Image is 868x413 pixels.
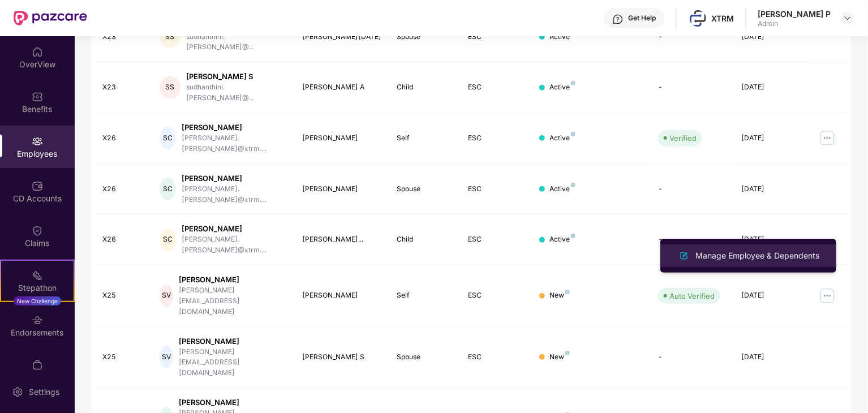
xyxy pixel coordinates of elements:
[186,71,284,82] div: [PERSON_NAME] S
[843,14,852,23] img: svg+xml;base64,PHN2ZyBpZD0iRHJvcGRvd24tMzJ4MzIiIHhtbG5zPSJodHRwOi8vd3d3LnczLm9yZy8yMDAwL3N2ZyIgd2...
[32,46,43,58] img: svg+xml;base64,PHN2ZyBpZD0iSG9tZSIgeG1sbnM9Imh0dHA6Ly93d3cudzMub3JnLzIwMDAvc3ZnIiB3aWR0aD0iMjAiIG...
[571,132,575,136] img: svg+xml;base64,PHN2ZyB4bWxucz0iaHR0cDovL3d3dy53My5vcmcvMjAwMC9zdmciIHdpZHRoPSI4IiBoZWlnaHQ9IjgiIH...
[302,352,379,363] div: [PERSON_NAME] S
[549,290,570,301] div: New
[160,127,176,149] div: SC
[160,285,173,307] div: SV
[741,352,794,363] div: [DATE]
[397,352,450,363] div: Spouse
[693,249,822,262] div: Manage Employee & Dependents
[549,133,575,144] div: Active
[302,184,379,195] div: [PERSON_NAME]
[649,327,732,389] td: -
[397,290,450,301] div: Self
[302,32,379,42] div: [PERSON_NAME][DATE]
[565,351,570,355] img: svg+xml;base64,PHN2ZyB4bWxucz0iaHR0cDovL3d3dy53My5vcmcvMjAwMC9zdmciIHdpZHRoPSI4IiBoZWlnaHQ9IjgiIH...
[711,13,734,24] div: XTRM
[182,234,284,256] div: [PERSON_NAME].[PERSON_NAME]@xtrm....
[690,10,706,27] img: xtrm-logo.png
[649,214,732,265] td: -
[182,173,284,184] div: [PERSON_NAME]
[12,386,23,398] img: svg+xml;base64,PHN2ZyBpZD0iU2V0dGluZy0yMHgyMCIgeG1sbnM9Imh0dHA6Ly93d3cudzMub3JnLzIwMDAvc3ZnIiB3aW...
[302,290,379,301] div: [PERSON_NAME]
[628,14,656,23] div: Get Help
[32,180,43,192] img: svg+xml;base64,PHN2ZyBpZD0iQ0RfQWNjb3VudHMiIGRhdGEtbmFtZT0iQ0QgQWNjb3VudHMiIHhtbG5zPSJodHRwOi8vd3...
[32,136,43,147] img: svg+xml;base64,PHN2ZyBpZD0iRW1wbG95ZWVzIiB4bWxucz0iaHR0cDovL3d3dy53My5vcmcvMjAwMC9zdmciIHdpZHRoPS...
[302,133,379,144] div: [PERSON_NAME]
[179,347,284,379] div: [PERSON_NAME][EMAIL_ADDRESS][DOMAIN_NAME]
[741,290,794,301] div: [DATE]
[14,11,87,25] img: New Pazcare Logo
[102,352,141,363] div: X25
[179,336,284,347] div: [PERSON_NAME]
[179,274,284,285] div: [PERSON_NAME]
[32,225,43,236] img: svg+xml;base64,PHN2ZyBpZD0iQ2xhaW0iIHhtbG5zPSJodHRwOi8vd3d3LnczLm9yZy8yMDAwL3N2ZyIgd2lkdGg9IjIwIi...
[758,19,831,28] div: Admin
[649,164,732,215] td: -
[758,8,831,19] div: [PERSON_NAME] P
[469,133,522,144] div: ESC
[469,82,522,93] div: ESC
[102,184,141,195] div: X26
[160,76,181,99] div: SS
[182,223,284,234] div: [PERSON_NAME]
[14,296,61,306] div: New Challenge
[397,32,450,42] div: Spouse
[32,359,43,371] img: svg+xml;base64,PHN2ZyBpZD0iTXlfT3JkZXJzIiBkYXRhLW5hbWU9Ik15IE9yZGVycyIgeG1sbnM9Imh0dHA6Ly93d3cudz...
[677,249,691,263] img: svg+xml;base64,PHN2ZyB4bWxucz0iaHR0cDovL3d3dy53My5vcmcvMjAwMC9zdmciIHhtbG5zOnhsaW5rPSJodHRwOi8vd3...
[397,184,450,195] div: Spouse
[549,184,575,195] div: Active
[397,82,450,93] div: Child
[160,346,173,368] div: SV
[612,14,624,25] img: svg+xml;base64,PHN2ZyBpZD0iSGVscC0zMngzMiIgeG1sbnM9Imh0dHA6Ly93d3cudzMub3JnLzIwMDAvc3ZnIiB3aWR0aD...
[179,285,284,317] div: [PERSON_NAME][EMAIL_ADDRESS][DOMAIN_NAME]
[741,82,794,93] div: [DATE]
[160,178,176,200] div: SC
[549,82,575,93] div: Active
[741,32,794,42] div: [DATE]
[182,133,284,154] div: [PERSON_NAME].[PERSON_NAME]@xtrm....
[397,133,450,144] div: Self
[102,82,141,93] div: X23
[818,129,836,147] img: manageButton
[179,397,284,408] div: [PERSON_NAME]
[182,184,284,205] div: [PERSON_NAME].[PERSON_NAME]@xtrm....
[571,183,575,187] img: svg+xml;base64,PHN2ZyB4bWxucz0iaHR0cDovL3d3dy53My5vcmcvMjAwMC9zdmciIHdpZHRoPSI4IiBoZWlnaHQ9IjgiIH...
[32,91,43,102] img: svg+xml;base64,PHN2ZyBpZD0iQmVuZWZpdHMiIHhtbG5zPSJodHRwOi8vd3d3LnczLm9yZy8yMDAwL3N2ZyIgd2lkdGg9Ij...
[302,234,379,245] div: [PERSON_NAME]...
[571,81,575,85] img: svg+xml;base64,PHN2ZyB4bWxucz0iaHR0cDovL3d3dy53My5vcmcvMjAwMC9zdmciIHdpZHRoPSI4IiBoZWlnaHQ9IjgiIH...
[469,32,522,42] div: ESC
[741,234,794,245] div: [DATE]
[649,12,732,63] td: -
[565,290,570,294] img: svg+xml;base64,PHN2ZyB4bWxucz0iaHR0cDovL3d3dy53My5vcmcvMjAwMC9zdmciIHdpZHRoPSI4IiBoZWlnaHQ9IjgiIH...
[669,290,715,302] div: Auto Verified
[571,234,575,238] img: svg+xml;base64,PHN2ZyB4bWxucz0iaHR0cDovL3d3dy53My5vcmcvMjAwMC9zdmciIHdpZHRoPSI4IiBoZWlnaHQ9IjgiIH...
[182,122,284,133] div: [PERSON_NAME]
[186,32,284,53] div: sudhanthini.[PERSON_NAME]@...
[741,184,794,195] div: [DATE]
[32,270,43,281] img: svg+xml;base64,PHN2ZyB4bWxucz0iaHR0cDovL3d3dy53My5vcmcvMjAwMC9zdmciIHdpZHRoPSIyMSIgaGVpZ2h0PSIyMC...
[32,315,43,326] img: svg+xml;base64,PHN2ZyBpZD0iRW5kb3JzZW1lbnRzIiB4bWxucz0iaHR0cDovL3d3dy53My5vcmcvMjAwMC9zdmciIHdpZH...
[469,352,522,363] div: ESC
[469,290,522,301] div: ESC
[549,352,570,363] div: New
[649,62,732,113] td: -
[302,82,379,93] div: [PERSON_NAME] A
[186,82,284,104] div: sudhanthini.[PERSON_NAME]@...
[102,133,141,144] div: X26
[160,25,181,48] div: SS
[1,282,74,294] div: Stepathon
[549,234,575,245] div: Active
[102,290,141,301] div: X25
[102,32,141,42] div: X23
[102,234,141,245] div: X26
[549,32,575,42] div: Active
[469,184,522,195] div: ESC
[160,229,176,251] div: SC
[469,234,522,245] div: ESC
[397,234,450,245] div: Child
[25,386,63,398] div: Settings
[818,287,836,305] img: manageButton
[669,132,697,144] div: Verified
[741,133,794,144] div: [DATE]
